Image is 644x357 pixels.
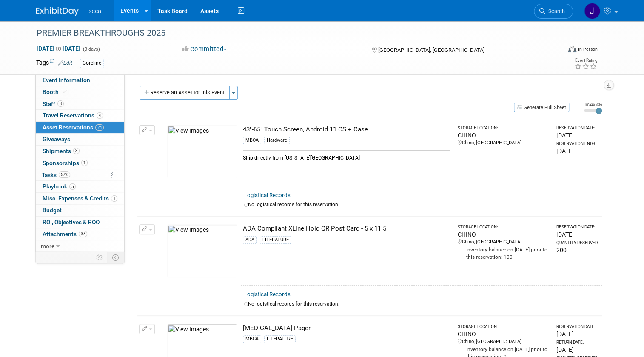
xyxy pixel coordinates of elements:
div: CHINO [457,230,548,239]
img: View Images [167,125,237,178]
span: seca [89,8,102,14]
span: Booth [43,89,68,95]
div: Quantity Reserved: [556,240,598,246]
span: 1 [81,160,88,166]
div: [DATE] [556,346,598,354]
div: Hardware [264,137,290,144]
i: Booth reservation complete [63,89,67,94]
div: [DATE] [556,330,598,338]
span: 37 [79,231,87,237]
a: Misc. Expenses & Credits1 [36,193,124,204]
img: Format-Inperson.png [568,46,576,52]
div: [DATE] [556,131,598,140]
a: Logistical Records [244,291,291,297]
a: Shipments3 [36,146,124,157]
div: LITERATURE [260,236,291,244]
span: Attachments [43,231,87,237]
div: 200 [556,246,598,254]
a: Travel Reservations4 [36,110,124,121]
span: to [54,45,63,52]
span: Budget [43,207,62,214]
span: more [41,243,54,249]
span: 1 [111,195,117,202]
span: 5 [69,183,76,190]
div: Ship directly from [US_STATE][GEOGRAPHIC_DATA] [243,150,450,162]
a: Event Information [36,74,124,86]
div: Chino, [GEOGRAPHIC_DATA] [457,239,548,246]
div: Reservation Date: [556,324,598,330]
a: more [36,240,124,252]
div: ADA Compliant XLine Hold QR Post Card - 5 x 11.5 [243,224,450,233]
span: Staff [43,100,64,107]
div: Inventory balance on [DATE] prior to this reservation: 100 [457,246,548,261]
div: Event Rating [574,58,597,63]
span: (3 days) [82,46,100,52]
div: Storage Location: [457,224,548,230]
img: View Images [167,224,237,277]
div: MBCA [243,137,261,144]
div: Image Size [584,102,602,107]
a: Budget [36,205,124,216]
div: Event Format [515,44,598,57]
span: Misc. Expenses & Credits [43,195,117,202]
a: Asset Reservations24 [36,122,124,133]
span: 3 [73,148,80,154]
a: Tasks57% [36,169,124,181]
div: No logistical records for this reservation. [244,201,598,208]
div: LITERATURE [264,335,296,343]
div: Reservation Date: [556,125,598,131]
a: Booth [36,86,124,98]
a: Attachments37 [36,228,124,240]
span: Asset Reservations [43,124,104,131]
span: 57% [59,171,70,178]
span: [GEOGRAPHIC_DATA], [GEOGRAPHIC_DATA] [378,47,484,53]
span: Shipments [43,148,80,154]
div: Return Date: [556,340,598,346]
div: CHINO [457,131,548,140]
div: MBCA [243,335,261,343]
div: Reservation Ends: [556,141,598,147]
span: Travel Reservations [43,112,103,119]
div: Reservation Date: [556,224,598,230]
td: Toggle Event Tabs [107,252,124,263]
div: Coreline [80,59,104,68]
button: Reserve an Asset for this Event [140,86,230,100]
a: Edit [58,60,72,66]
img: ExhibitDay [36,7,79,16]
a: Giveaways [36,134,124,145]
td: Personalize Event Tab Strip [92,252,107,263]
span: Giveaways [43,136,70,143]
img: Jose Gregory [584,3,600,19]
div: Storage Location: [457,125,548,131]
button: Generate Pull Sheet [514,103,569,112]
span: Sponsorships [43,160,88,166]
div: [DATE] [556,147,598,155]
div: Chino, [GEOGRAPHIC_DATA] [457,338,548,345]
span: 24 [95,124,104,131]
span: Playbook [43,183,76,190]
a: Playbook5 [36,181,124,192]
a: Staff3 [36,98,124,110]
a: Sponsorships1 [36,157,124,169]
div: No logistical records for this reservation. [244,300,598,308]
a: ROI, Objectives & ROO [36,217,124,228]
div: Storage Location: [457,324,548,330]
span: Tasks [42,171,70,178]
button: Committed [180,45,230,54]
a: Search [534,4,573,19]
a: Logistical Records [244,192,291,198]
span: [DATE] [DATE] [36,45,81,52]
div: PREMIER BREAKTHROUGHS 2025 [34,26,550,41]
span: Search [545,8,565,14]
div: CHINO [457,330,548,338]
div: In-Person [578,46,598,52]
div: 43"-65" Touch Screen, Android 11 OS + Case [243,125,450,134]
span: 3 [57,100,64,107]
div: [DATE] [556,230,598,239]
span: 4 [97,112,103,119]
span: Event Information [43,77,90,83]
div: ADA [243,236,257,244]
div: Chino, [GEOGRAPHIC_DATA] [457,140,548,146]
td: Tags [36,58,72,68]
span: ROI, Objectives & ROO [43,219,100,226]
